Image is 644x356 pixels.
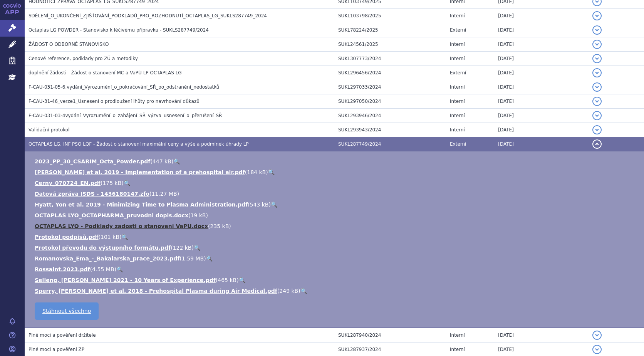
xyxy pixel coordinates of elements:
a: [PERSON_NAME] et al. 2019 - Implementation of a prehospital air.pdf [35,169,245,175]
td: [DATE] [494,109,589,123]
a: 🔍 [124,180,130,186]
a: Rossaint.2023.pdf [35,266,90,272]
li: ( ) [35,158,636,165]
span: doplnění žádosti - Žádost o stanovení MC a VaPÚ LP OCTAPLAS LG [29,70,182,76]
button: detail [592,25,602,35]
li: ( ) [35,287,636,295]
td: SUKL297033/2024 [334,80,446,94]
td: [DATE] [494,137,589,151]
li: ( ) [35,212,636,219]
span: 249 kB [279,288,298,294]
span: 235 kB [210,223,229,229]
button: detail [592,345,602,354]
td: SUKL287940/2024 [334,328,446,343]
span: 447 kB [153,158,171,165]
span: Interní [450,127,465,133]
span: 1.59 MB [182,255,204,262]
span: Interní [450,347,465,352]
span: F-CAU-31-46_verze1_Usnesení o prodloužení lhůty pro navrhování důkazů [29,99,200,104]
td: SUKL307773/2024 [334,52,446,66]
span: Externí [450,141,466,147]
td: SUKL287749/2024 [334,137,446,151]
li: ( ) [35,233,636,241]
button: detail [592,331,602,340]
li: ( ) [35,168,636,176]
li: ( ) [35,244,636,252]
span: Externí [450,70,466,76]
a: Hyatt, Yon et al. 2019 - Minimizing Time to Plasma Administration.pdf [35,202,248,208]
a: 🔍 [194,245,200,251]
button: detail [592,111,602,120]
td: SUKL78224/2025 [334,23,446,37]
a: Stáhnout všechno [35,302,99,320]
td: SUKL103798/2025 [334,9,446,23]
span: SDĚLENÍ_O_UKONČENÍ_ZJIŠŤOVÁNÍ_PODKLADŮ_PRO_ROZHODNUTÍ_OCTAPLAS_LG_SUKLS287749_2024 [29,13,267,18]
td: SUKL293943/2024 [334,123,446,137]
button: detail [592,40,602,49]
a: Datová zpráva ISDS - 1436180147.zfo [35,191,149,197]
td: [DATE] [494,9,589,23]
span: F-CAU-031-03-4vydání_Vyrozumění_o_zahájení_SŘ_výzva_usnesení_o_přerušení_SŘ [29,113,222,118]
span: Interní [450,56,465,61]
a: 🔍 [239,277,245,283]
span: Interní [450,332,465,338]
a: OCTAPLAS LYO - Podklady zadosti o stanoveni VaPU.docx [35,223,208,229]
span: Plné moci a pověření ZP [29,347,84,352]
td: [DATE] [494,94,589,109]
li: ( ) [35,222,636,230]
span: 11.27 MB [151,191,177,197]
a: 🔍 [206,255,213,262]
li: ( ) [35,190,636,198]
td: SUKL297050/2024 [334,94,446,109]
span: OCTAPLAS LG, INF PSO LQF - Žádost o stanovení maximální ceny a výše a podmínek úhrady LP [29,141,249,147]
a: Protokol podpisů.pdf [35,234,99,240]
a: 🔍 [268,169,275,175]
span: Interní [450,113,465,118]
a: 🔍 [173,158,180,165]
a: 🔍 [116,266,123,272]
span: Interní [450,13,465,18]
span: ŽÁDOST O ODBORNÉ STANOVISKO [29,42,109,47]
td: SUKL293946/2024 [334,109,446,123]
button: detail [592,97,602,106]
a: Selleng, [PERSON_NAME] 2021 - 10 Years of Experience.pdf [35,277,216,283]
button: detail [592,82,602,92]
td: SUKL24561/2025 [334,37,446,52]
td: SUKL296456/2024 [334,66,446,80]
span: 465 kB [218,277,236,283]
span: 175 kB [102,180,121,186]
span: Interní [450,42,465,47]
span: 122 kB [173,245,192,251]
span: Octaplas LG POWDER - Stanovisko k léčivému přípravku - SUKLS287749/2024 [29,27,209,33]
a: 🔍 [121,234,128,240]
span: Interní [450,84,465,90]
li: ( ) [35,179,636,187]
span: Plné moci a pověření držitele [29,332,96,338]
a: Protokol převodu do výstupního formátu.pdf [35,245,171,251]
a: Cerny_070724_EN.pdf [35,180,101,186]
a: Sperry, [PERSON_NAME] et al. 2018 - Prehospital Plasma during Air Medical.pdf [35,288,277,294]
a: 🔍 [271,202,277,208]
span: 4.55 MB [92,266,114,272]
button: detail [592,11,602,20]
a: Romanovska_Ema_-_Bakalarska_prace_2023.pdf [35,255,179,262]
span: Validační protokol [29,127,70,133]
a: 2023_PP_30_CSARIM_Octa_Powder.pdf [35,158,150,165]
span: 101 kB [101,234,119,240]
span: 543 kB [250,202,269,208]
button: detail [592,125,602,134]
button: detail [592,68,602,77]
td: [DATE] [494,37,589,52]
button: detail [592,54,602,63]
td: [DATE] [494,328,589,343]
span: Cenové reference, podklady pro ZÚ a metodiky [29,56,138,61]
li: ( ) [35,265,636,273]
td: [DATE] [494,52,589,66]
span: F-CAU-031-05-6.vydání_Vyrozumění_o_pokračování_SŘ_po_odstranění_nedostatků [29,84,219,90]
li: ( ) [35,255,636,262]
td: [DATE] [494,23,589,37]
li: ( ) [35,276,636,284]
a: OCTAPLAS LYO_OCTAPHARMA_pruvodni dopis.docx [35,212,188,218]
span: Externí [450,27,466,33]
td: [DATE] [494,123,589,137]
